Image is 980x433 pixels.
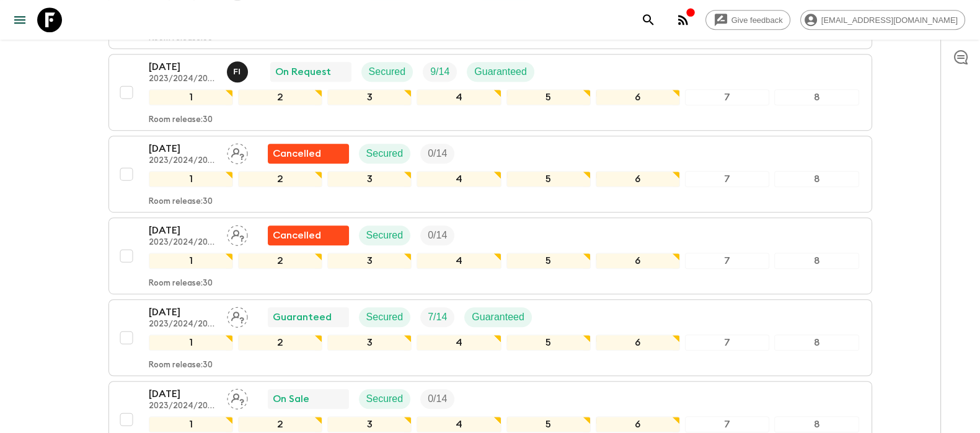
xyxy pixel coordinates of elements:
p: Guaranteed [474,64,527,79]
p: [DATE] [149,59,217,74]
div: 8 [774,89,859,105]
p: [DATE] [149,387,217,401]
div: Secured [359,225,411,245]
div: 5 [506,253,591,269]
p: Secured [366,228,404,243]
div: 4 [417,89,501,105]
div: 2 [238,89,322,105]
div: 7 [685,253,769,269]
p: Cancelled [273,228,321,243]
div: 2 [238,416,322,432]
div: 5 [506,171,591,187]
div: Secured [359,144,411,164]
div: 6 [596,89,680,105]
div: 4 [417,171,501,187]
p: Secured [369,64,406,79]
button: FI [227,61,250,82]
div: 8 [774,416,859,432]
div: 7 [685,416,769,432]
button: [DATE]2023/2024/2025Faten IbrahimOn RequestSecuredTrip FillGuaranteed12345678Room release:30 [108,54,872,131]
div: Secured [359,307,411,327]
p: Room release: 30 [149,361,213,370]
span: Give feedback [725,15,790,25]
div: 4 [417,253,501,269]
p: Cancelled [273,146,321,161]
p: Guaranteed [273,310,332,325]
p: F I [234,67,241,77]
div: 8 [774,171,859,187]
div: Secured [361,62,413,82]
p: 7 / 14 [428,310,447,325]
p: 0 / 14 [428,228,447,243]
div: 3 [327,171,412,187]
p: 0 / 14 [428,146,447,161]
div: 5 [506,416,591,432]
div: Secured [359,389,411,409]
div: 7 [685,89,769,105]
div: 6 [596,416,680,432]
div: Flash Pack cancellation [268,225,349,245]
div: 3 [327,335,412,351]
div: 8 [774,335,859,351]
p: Secured [366,146,404,161]
div: 6 [596,253,680,269]
div: 5 [506,89,591,105]
p: Secured [366,391,404,406]
div: 1 [149,89,233,105]
p: 2023/2024/2025 [149,74,217,84]
div: 3 [327,416,412,432]
p: Room release: 30 [149,115,213,125]
div: Trip Fill [420,225,454,245]
button: menu [7,7,32,32]
div: 4 [417,335,501,351]
p: 9 / 14 [430,64,449,79]
div: 1 [149,416,233,432]
span: Assign pack leader [227,392,248,402]
div: 6 [596,171,680,187]
p: Guaranteed [472,310,524,325]
div: Trip Fill [423,62,457,82]
p: Secured [366,310,404,325]
a: Give feedback [705,10,790,30]
div: 3 [327,253,412,269]
div: 4 [417,416,501,432]
div: 8 [774,253,859,269]
div: Trip Fill [420,389,454,409]
div: [EMAIL_ADDRESS][DOMAIN_NAME] [800,10,965,30]
span: Faten Ibrahim [227,65,250,75]
div: 7 [685,171,769,187]
button: [DATE]2023/2024/2025Assign pack leaderGuaranteedSecuredTrip FillGuaranteed12345678Room release:30 [108,299,872,376]
div: Trip Fill [420,144,454,164]
p: 2023/2024/2025 [149,401,217,411]
div: 7 [685,335,769,351]
button: [DATE]2023/2024/2025Assign pack leaderFlash Pack cancellationSecuredTrip Fill12345678Room release:30 [108,217,872,294]
p: On Request [275,64,331,79]
p: On Sale [273,391,309,406]
button: [DATE]2023/2024/2025Assign pack leaderFlash Pack cancellationSecuredTrip Fill12345678Room release:30 [108,136,872,212]
div: 5 [506,335,591,351]
div: 3 [327,89,412,105]
div: 6 [596,335,680,351]
div: Trip Fill [420,307,454,327]
div: Flash Pack cancellation [268,144,349,164]
button: search adventures [636,7,661,32]
p: 0 / 14 [428,391,447,406]
span: [EMAIL_ADDRESS][DOMAIN_NAME] [814,15,965,25]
